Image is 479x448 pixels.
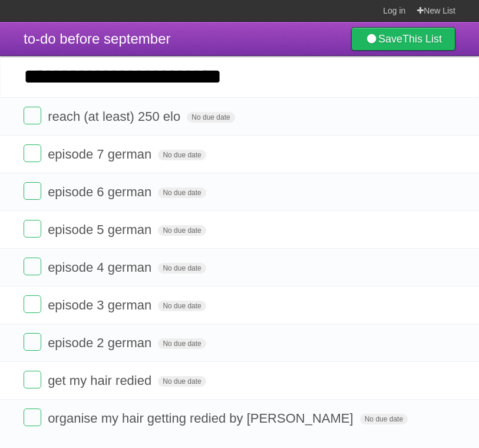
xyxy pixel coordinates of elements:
label: Done [24,258,41,275]
span: No due date [158,263,206,274]
span: No due date [360,414,408,424]
span: episode 3 german [48,298,154,312]
span: reach (at least) 250 elo [48,109,183,124]
span: to-do before september [24,31,170,47]
span: organise my hair getting redied by [PERSON_NAME] [48,411,356,426]
label: Done [24,409,41,426]
b: This List [402,33,442,45]
span: No due date [158,225,206,236]
span: get my hair redied [48,373,154,388]
span: episode 7 german [48,147,154,162]
label: Done [24,333,41,351]
span: episode 2 german [48,335,154,350]
label: Done [24,371,41,388]
label: Done [24,220,41,238]
span: No due date [158,376,206,387]
span: episode 5 german [48,222,154,237]
a: SaveThis List [351,27,455,51]
span: episode 6 german [48,185,154,199]
span: No due date [158,187,206,198]
span: No due date [158,338,206,349]
span: No due date [158,301,206,311]
span: No due date [158,150,206,160]
label: Done [24,144,41,162]
span: No due date [187,112,234,123]
span: episode 4 german [48,260,154,275]
label: Done [24,107,41,124]
label: Done [24,295,41,313]
label: Done [24,182,41,200]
